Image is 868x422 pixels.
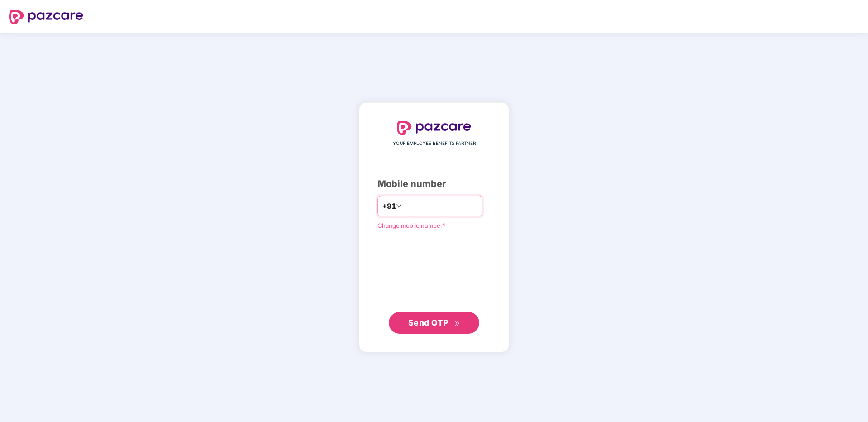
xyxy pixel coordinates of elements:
span: +91 [382,201,396,212]
span: double-right [454,321,460,326]
button: Send OTPdouble-right [389,312,479,334]
img: logo [397,121,471,135]
a: Change mobile number? [377,222,446,229]
span: down [396,203,401,209]
img: logo [9,10,83,24]
span: Send OTP [408,318,448,327]
div: Mobile number [377,177,491,191]
span: YOUR EMPLOYEE BENEFITS PARTNER [393,140,476,147]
